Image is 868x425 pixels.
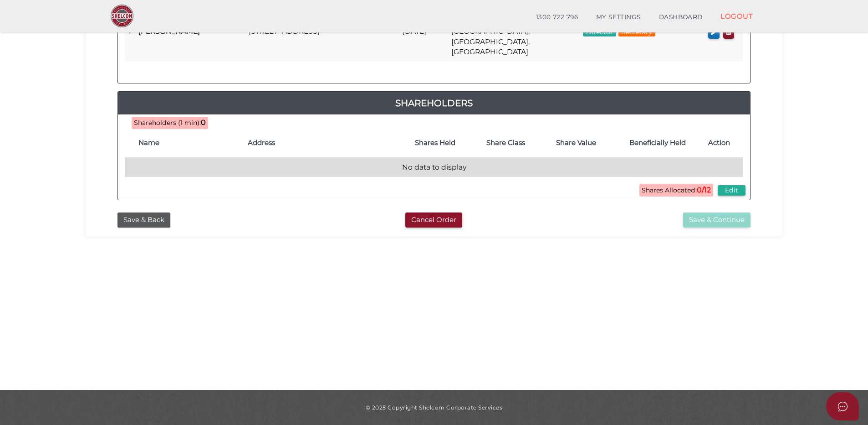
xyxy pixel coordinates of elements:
[527,8,587,26] a: 1300 722 796
[683,212,751,228] button: Save & Continue
[650,8,712,26] a: DASHBOARD
[117,212,170,228] button: Save & Back
[245,22,399,62] td: [STREET_ADDRESS]
[92,404,776,411] div: © 2025 Copyright Shelcom Corporate Services
[616,139,699,147] h4: Beneficially Held
[201,118,206,127] b: 0
[708,139,739,147] h4: Action
[138,139,239,147] h4: Name
[546,139,607,147] h4: Share Value
[399,22,448,62] td: [DATE]
[248,139,395,147] h4: Address
[118,96,750,110] a: Shareholders
[711,7,762,26] a: LOGOUT
[125,22,135,62] td: 1
[125,157,743,177] td: No data to display
[826,392,859,420] button: Open asap
[405,212,462,228] button: Cancel Order
[475,139,536,147] h4: Share Class
[134,119,201,127] span: Shareholders (1 min):
[404,139,466,147] h4: Shares Held
[718,185,745,196] button: Edit
[587,8,650,26] a: MY SETTINGS
[697,186,711,194] b: 0/12
[639,184,713,197] span: Shares Allocated:
[448,22,579,62] td: [GEOGRAPHIC_DATA], [GEOGRAPHIC_DATA], [GEOGRAPHIC_DATA]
